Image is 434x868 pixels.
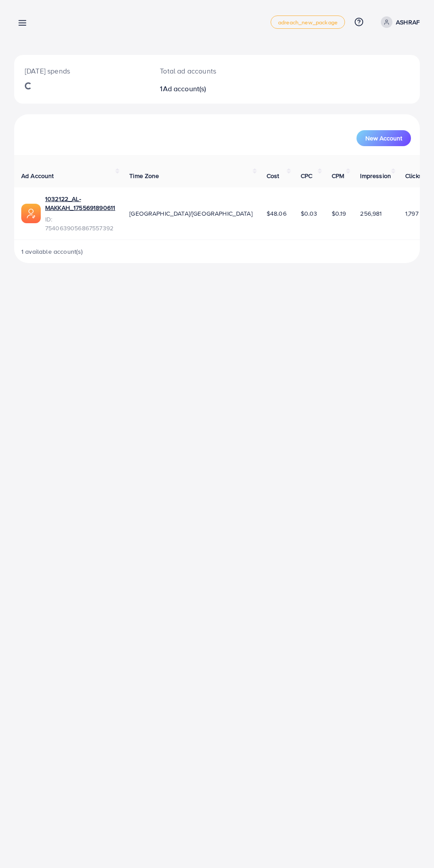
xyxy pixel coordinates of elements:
span: 1,797 [405,209,418,218]
span: Time Zone [129,171,159,180]
span: Ad Account [21,171,54,180]
span: 1 available account(s) [21,247,83,256]
a: 1032122_AL-MAKKAH_1755691890611 [45,194,115,213]
span: Cost [267,171,279,180]
span: CPC [301,171,312,180]
img: ic-ads-acc.e4c84228.svg [21,204,41,223]
button: New Account [356,130,411,146]
a: ASHRAF [377,16,420,28]
p: [DATE] spends [25,66,139,76]
span: $48.06 [267,209,287,218]
span: adreach_new_package [278,19,337,25]
p: Total ad accounts [160,66,240,76]
span: Clicks [405,171,422,180]
span: ID: 7540639056867557392 [45,215,115,233]
span: Impression [360,171,391,180]
span: New Account [365,135,402,141]
a: adreach_new_package [271,15,345,29]
span: [GEOGRAPHIC_DATA]/[GEOGRAPHIC_DATA] [129,209,252,218]
span: $0.03 [301,209,318,218]
p: ASHRAF [396,17,420,27]
span: $0.19 [332,209,346,218]
span: 256,981 [360,209,382,218]
span: CPM [332,171,344,180]
h2: 1 [160,85,240,93]
span: Ad account(s) [163,84,206,93]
